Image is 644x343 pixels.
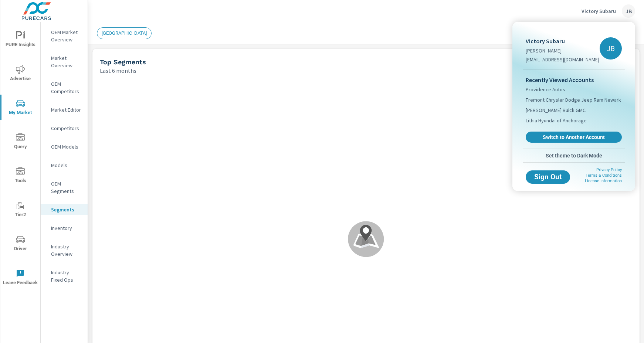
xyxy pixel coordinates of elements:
[600,37,622,60] div: JB
[526,170,570,184] button: Sign Out
[532,174,564,180] span: Sign Out
[526,152,622,159] span: Set theme to Dark Mode
[526,75,622,84] p: Recently Viewed Accounts
[526,37,599,45] p: Victory Subaru
[526,96,621,103] span: Fremont Chrysler Dodge Jeep Ram Newark
[526,106,586,114] span: [PERSON_NAME] Buick GMC
[526,132,622,143] a: Switch to Another Account
[526,86,565,93] span: Providence Autos
[586,173,622,178] a: Terms & Conditions
[530,134,618,140] span: Switch to Another Account
[523,149,625,162] button: Set theme to Dark Mode
[526,117,587,124] span: Lithia Hyundai of Anchorage
[585,179,622,183] a: License Information
[526,56,599,63] p: [EMAIL_ADDRESS][DOMAIN_NAME]
[596,167,622,172] a: Privacy Policy
[526,47,599,54] p: [PERSON_NAME]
